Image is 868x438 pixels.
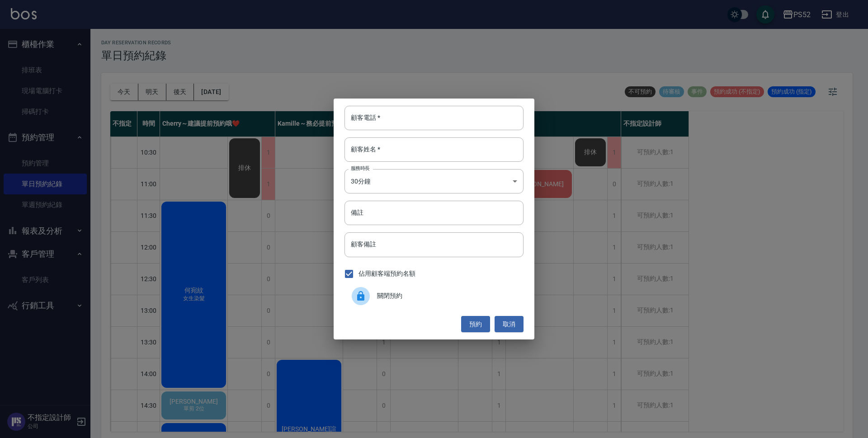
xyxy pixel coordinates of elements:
div: 30分鐘 [344,169,524,193]
span: 關閉預約 [377,291,516,301]
button: 預約 [461,316,490,333]
span: 佔用顧客端預約名額 [359,269,415,278]
button: 取消 [495,316,524,333]
div: 關閉預約 [344,283,524,309]
label: 服務時長 [351,165,370,172]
